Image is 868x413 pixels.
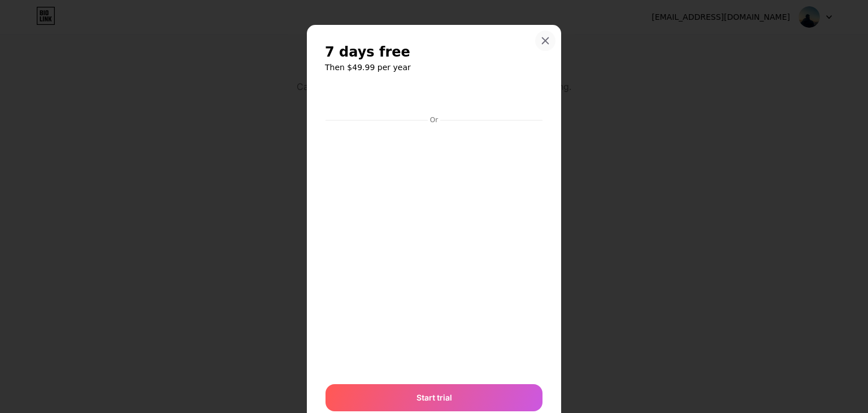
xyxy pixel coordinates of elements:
[416,392,452,403] span: Start trial
[323,126,545,373] iframe: Secure payment input frame
[428,115,440,124] div: Or
[325,62,543,73] h6: Then $49.99 per year
[325,85,542,112] iframe: Secure payment button frame
[325,43,410,61] span: 7 days free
